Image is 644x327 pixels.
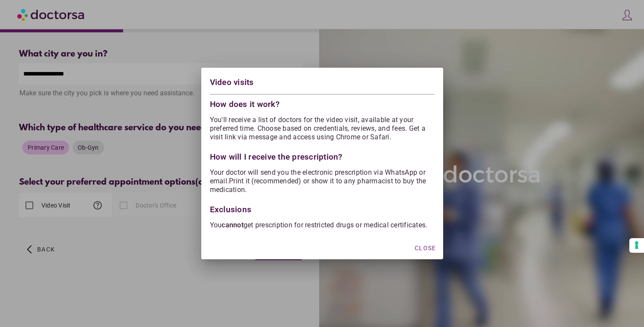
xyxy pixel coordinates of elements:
[411,240,439,256] button: Close
[210,221,435,230] p: You get prescription for restricted drugs or medical certificates.
[210,148,435,161] div: How will I receive the prescription?
[629,238,644,253] button: Your consent preferences for tracking technologies
[222,221,244,229] strong: cannot
[415,245,436,252] span: Close
[210,98,435,109] div: How does it work?
[210,201,435,214] div: Exclusions
[210,76,435,91] div: Video visits
[210,116,435,141] p: You'll receive a list of doctors for the video visit, available at your preferred time. Choose ba...
[210,168,435,194] p: Your doctor will send you the electronic prescription via WhatsApp or email.Print it (recommended...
